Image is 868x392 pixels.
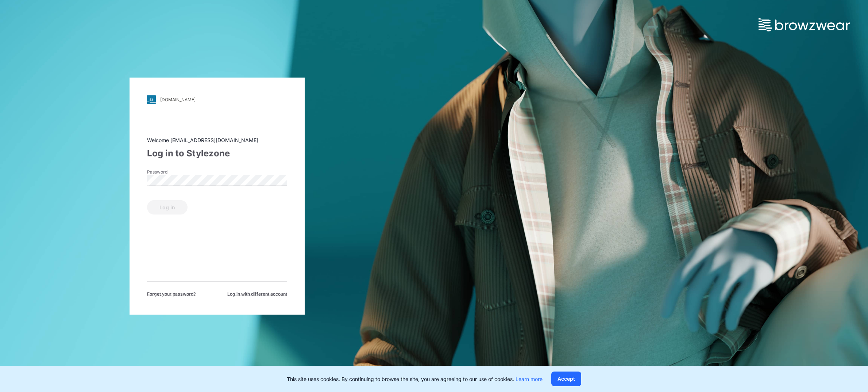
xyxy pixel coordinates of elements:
[147,146,287,160] div: Log in to Stylezone
[759,18,850,31] img: browzwear-logo.73288ffb.svg
[227,290,287,297] span: Log in with different account
[287,375,543,383] p: This site uses cookies. By continuing to browse the site, you are agreeing to our use of cookies.
[551,372,581,386] button: Accept
[516,376,543,382] a: Learn more
[147,95,287,104] a: [DOMAIN_NAME]
[147,290,196,297] span: Forget your password?
[160,97,196,102] div: [DOMAIN_NAME]
[147,95,156,104] img: svg+xml;base64,PHN2ZyB3aWR0aD0iMjgiIGhlaWdodD0iMjgiIHZpZXdCb3g9IjAgMCAyOCAyOCIgZmlsbD0ibm9uZSIgeG...
[147,136,287,144] div: Welcome [EMAIL_ADDRESS][DOMAIN_NAME]
[147,168,198,175] label: Password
